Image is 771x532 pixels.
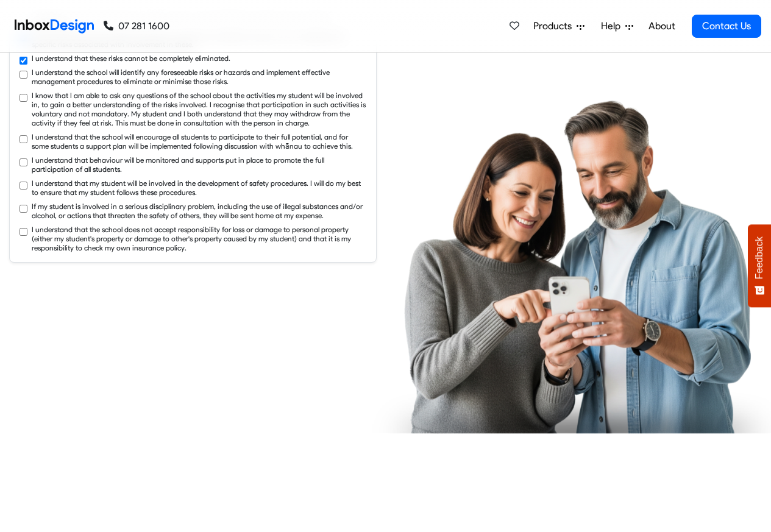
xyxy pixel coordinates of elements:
[32,132,366,151] label: I understand that the school will encourage all students to participate to their full potential, ...
[596,14,638,38] a: Help
[32,202,366,220] label: If my student is involved in a serious disciplinary problem, including the use of illegal substan...
[748,224,771,307] button: Feedback - Show survey
[32,155,366,174] label: I understand that behaviour will be monitored and supports put in place to promote the full parti...
[32,54,230,63] label: I understand that these risks cannot be completely eliminated.
[645,14,678,38] a: About
[601,19,625,34] span: Help
[32,91,366,127] label: I know that I am able to ask any questions of the school about the activities my student will be ...
[32,179,366,197] label: I understand that my student will be involved in the development of safety procedures. I will do ...
[754,236,765,279] span: Feedback
[32,225,366,252] label: I understand that the school does not accept responsibility for loss or damage to personal proper...
[533,19,577,34] span: Products
[104,19,169,34] a: 07 281 1600
[528,14,589,38] a: Products
[32,68,366,86] label: I understand the school will identify any foreseeable risks or hazards and implement effective ma...
[692,15,761,38] a: Contact Us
